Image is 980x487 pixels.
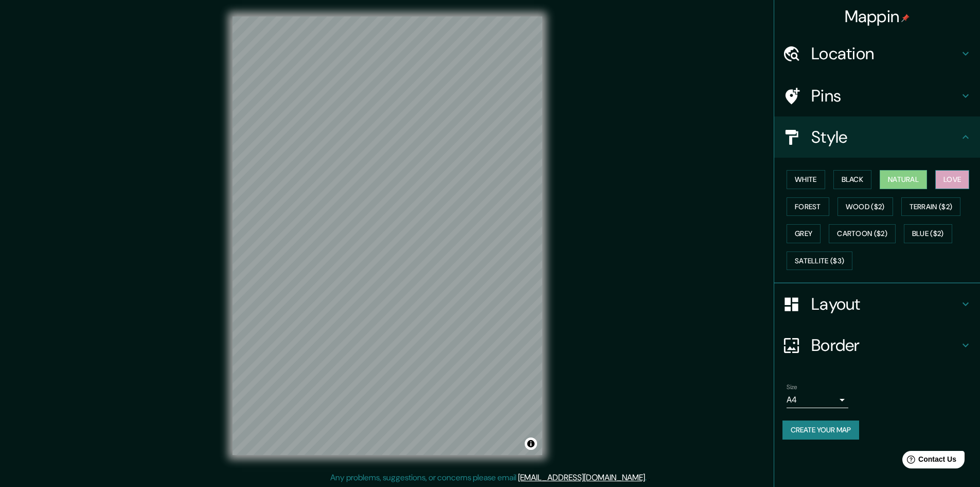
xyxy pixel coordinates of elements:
[233,16,542,455] canvas: Map
[787,197,829,216] button: Forest
[811,127,959,147] h4: Style
[787,251,852,271] button: Satellite ($3)
[811,43,959,64] h4: Location
[904,224,952,243] button: Blue ($2)
[845,6,910,27] h4: Mappin
[880,170,927,189] button: Natural
[774,325,980,366] div: Border
[838,197,893,216] button: Wood ($2)
[518,472,645,483] a: [EMAIL_ADDRESS][DOMAIN_NAME]
[811,294,959,314] h4: Layout
[774,75,980,116] div: Pins
[935,170,969,189] button: Love
[782,421,859,440] button: Create your map
[811,86,959,106] h4: Pins
[774,33,980,74] div: Location
[811,335,959,356] h4: Border
[787,224,821,243] button: Grey
[901,14,910,22] img: pin-icon.png
[648,472,650,484] div: .
[525,438,537,450] button: Toggle attribution
[833,170,872,189] button: Black
[901,197,961,216] button: Terrain ($2)
[787,170,825,189] button: White
[787,392,848,408] div: A4
[829,224,896,243] button: Cartoon ($2)
[647,472,648,484] div: .
[888,447,969,476] iframe: Help widget launcher
[774,283,980,325] div: Layout
[330,472,647,484] p: Any problems, suggestions, or concerns please email .
[787,383,797,392] label: Size
[774,116,980,158] div: Style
